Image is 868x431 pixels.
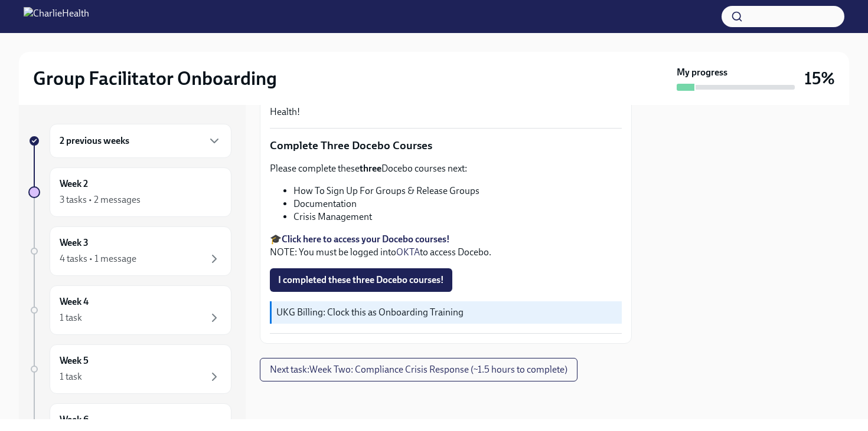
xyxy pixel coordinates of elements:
[28,285,231,335] a: Week 41 task
[282,233,450,245] a: Click here to access your Docebo courses!
[60,370,82,383] div: 1 task
[293,210,622,223] li: Crisis Management
[28,344,231,394] a: Week 51 task
[396,246,420,258] a: OKTA
[33,67,277,90] h2: Group Facilitator Onboarding
[278,274,444,286] span: I completed these three Docebo courses!
[260,358,577,381] button: Next task:Week Two: Compliance Crisis Response (~1.5 hours to complete)
[28,226,231,276] a: Week 34 tasks • 1 message
[60,311,82,324] div: 1 task
[270,268,452,292] button: I completed these three Docebo courses!
[50,124,231,158] div: 2 previous weeks
[293,185,622,198] li: How To Sign Up For Groups & Release Groups
[270,138,622,153] p: Complete Three Docebo Courses
[60,236,89,249] h6: Week 3
[677,66,727,79] strong: My progress
[270,93,622,119] p: There are a few core MyDot processes you must learn to be successful here at Charlie Health!
[804,68,835,89] h3: 15%
[60,177,88,190] h6: Week 2
[270,233,622,259] p: 🎓 NOTE: You must be logged into to access Docebo.
[293,198,622,210] li: Documentation
[60,134,129,147] h6: 2 previous weeks
[60,413,89,426] h6: Week 6
[270,162,622,175] p: Please complete these Docebo courses next:
[276,306,617,319] p: UKG Billing: Clock this as Onboarding Training
[24,7,89,26] img: CharlieHealth
[360,163,381,174] strong: three
[60,354,89,367] h6: Week 5
[270,364,567,376] span: Next task : Week Two: Compliance Crisis Response (~1.5 hours to complete)
[60,252,136,265] div: 4 tasks • 1 message
[60,193,141,206] div: 3 tasks • 2 messages
[60,295,89,308] h6: Week 4
[28,167,231,217] a: Week 23 tasks • 2 messages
